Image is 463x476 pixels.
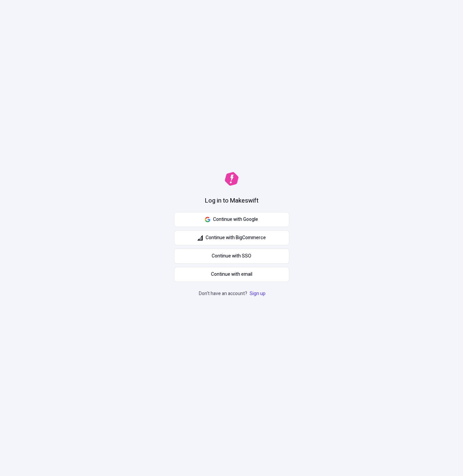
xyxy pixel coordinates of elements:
span: Continue with BigCommerce [206,234,266,242]
button: Continue with Google [174,212,289,227]
p: Don't have an account? [199,290,267,297]
span: Continue with email [211,271,252,278]
button: Continue with email [174,267,289,282]
span: Continue with Google [213,216,258,223]
h1: Log in to Makeswift [205,196,258,205]
a: Sign up [248,290,267,297]
a: Continue with SSO [174,249,289,264]
button: Continue with BigCommerce [174,230,289,245]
